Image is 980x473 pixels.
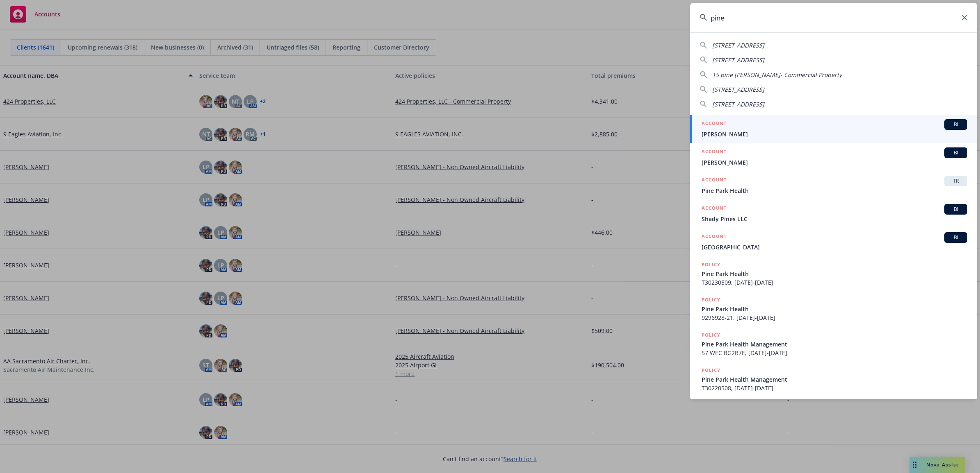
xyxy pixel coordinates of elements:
a: POLICYPine Park Health ManagementT30220508, [DATE]-[DATE] [690,362,977,397]
a: ACCOUNTBIShady Pines LLC [690,199,977,228]
span: [STREET_ADDRESS] [712,41,764,49]
a: ACCOUNTBI[PERSON_NAME] [690,115,977,143]
h5: ACCOUNT [702,232,727,242]
a: POLICYPine Park HealthT30230509, [DATE]-[DATE] [690,256,977,291]
span: [PERSON_NAME] [702,130,967,138]
span: 57 WEC BG2B7E, [DATE]-[DATE] [702,349,967,357]
h5: POLICY [702,366,720,374]
h5: ACCOUNT [702,147,727,157]
a: ACCOUNTBI[PERSON_NAME] [690,143,977,171]
h5: POLICY [702,296,720,304]
h5: ACCOUNT [702,176,727,186]
span: [GEOGRAPHIC_DATA] [702,243,967,251]
h5: ACCOUNT [702,204,727,214]
span: Pine Park Health Management [702,375,967,384]
span: Pine Park Health Management [702,340,967,349]
span: Pine Park Health [702,269,967,278]
span: BI [948,121,964,128]
a: POLICYPine Park Health9296928-21, [DATE]-[DATE] [690,291,977,326]
h5: POLICY [702,260,720,269]
span: BI [948,234,964,241]
span: T30220508, [DATE]-[DATE] [702,384,967,392]
h5: ACCOUNT [702,119,727,129]
span: 9296928-21, [DATE]-[DATE] [702,313,967,322]
span: T30230509, [DATE]-[DATE] [702,278,967,287]
a: POLICYPine Park Health Management57 WEC BG2B7E, [DATE]-[DATE] [690,326,977,362]
span: BI [948,149,964,156]
span: Pine Park Health [702,305,967,313]
span: 15 pine [PERSON_NAME]- Commercial Property [712,71,842,79]
span: [STREET_ADDRESS] [712,86,764,93]
span: Pine Park Health [702,186,967,195]
a: ACCOUNTBI[GEOGRAPHIC_DATA] [690,228,977,256]
input: Search... [690,3,977,32]
span: [PERSON_NAME] [702,158,967,167]
h5: POLICY [702,331,720,339]
span: BI [948,206,964,213]
span: TR [948,177,964,185]
span: [STREET_ADDRESS] [712,100,764,108]
a: ACCOUNTTRPine Park Health [690,171,977,199]
span: [STREET_ADDRESS] [712,56,764,64]
span: Shady Pines LLC [702,215,967,223]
